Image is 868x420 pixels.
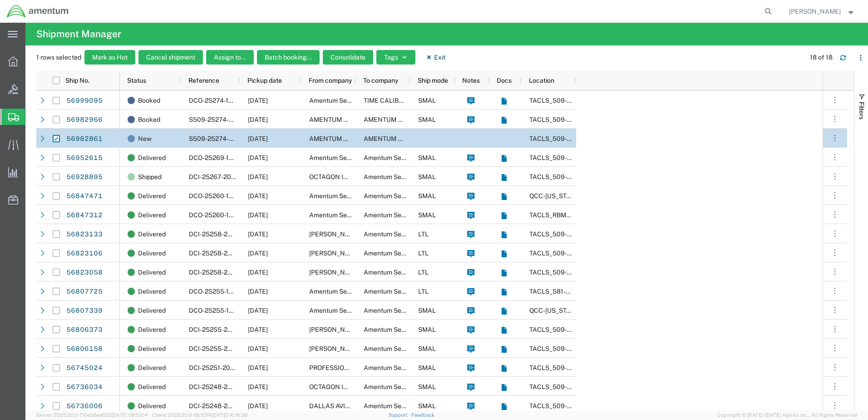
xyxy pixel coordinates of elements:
[66,94,103,108] a: 56999095
[138,148,166,167] span: Delivered
[418,77,448,84] span: Ship mode
[138,129,152,148] span: New
[189,173,244,180] span: DCI-25267-201173
[138,205,166,225] span: Delivered
[6,5,69,18] img: logo
[497,77,512,84] span: Docs
[138,377,166,396] span: Delivered
[309,97,377,104] span: Amentum Services, Inc.
[66,208,103,223] a: 56847312
[248,230,268,238] span: 09/16/2025
[462,77,480,84] span: Notes
[36,53,81,62] span: 1 rows selected
[309,230,420,238] span: HOWELL INSTRUMENTS INC
[364,402,432,410] span: Amentum Services, Inc.
[36,412,148,418] span: Server: 2025.20.0-710e05ee653
[36,23,121,45] h4: Shipment Manager
[419,50,453,65] button: Exit
[529,326,700,333] span: TACLS_509-Mesa, AZ
[364,135,460,142] span: AMENTUM SERVICES, SITE MGE
[364,211,432,219] span: Amentum Services, Inc.
[206,50,254,65] button: Assign to...
[858,102,865,120] span: Filters
[65,77,89,84] span: Ship No.
[309,173,392,180] span: OCTAGON INDUSTRIES INC
[364,192,432,200] span: Amentum Services, Inc.
[138,50,203,65] button: Cancel shipment
[364,326,432,333] span: Amentum Services, Inc.
[364,250,432,257] span: Amentum Services, Inc.
[389,412,411,418] a: Support
[309,77,352,84] span: From company
[138,263,166,282] span: Delivered
[189,307,247,314] span: DCO-25255-168107
[248,307,268,314] span: 09/12/2025
[66,189,103,204] a: 56847471
[309,116,404,123] span: AMENTUM SERVICES, SITE 509
[418,97,436,104] span: SMAL
[189,97,249,104] span: DCO-25274-168989
[248,135,268,142] span: 10/01/2025
[247,77,282,84] span: Pickup date
[418,326,436,333] span: SMAL
[529,154,700,161] span: TACLS_509-Mesa, AZ
[364,364,432,371] span: Amentum Services, Inc.
[66,265,103,280] a: 56823058
[138,282,166,301] span: Delivered
[248,364,268,371] span: 09/08/2025
[248,250,268,257] span: 09/16/2025
[111,412,148,418] span: [DATE] 09:51:04
[529,173,700,180] span: TACLS_509-Mesa, AZ
[309,211,377,219] span: Amentum Services, Inc.
[189,116,247,123] span: S509-25274-0001L
[364,383,432,390] span: Amentum Services, Inc.
[66,151,103,165] a: 56952615
[248,173,268,180] span: 09/24/2025
[189,402,247,410] span: DCI-25248-200428
[529,383,700,390] span: TACLS_509-Mesa, AZ
[529,402,700,410] span: TACLS_509-Mesa, AZ
[66,170,103,185] a: 56928895
[189,288,248,295] span: DCO-25255-168109
[418,402,436,410] span: SMAL
[66,342,103,356] a: 56806158
[418,250,429,257] span: LTL
[418,154,436,161] span: SMAL
[248,326,268,333] span: 09/12/2025
[418,269,429,276] span: LTL
[364,345,432,352] span: Amentum Services, Inc.
[189,364,247,371] span: DCI-25251-200456
[188,77,219,84] span: Reference
[418,288,429,295] span: LTL
[248,402,268,410] span: 09/05/2025
[418,364,436,371] span: SMAL
[248,192,268,200] span: 09/17/2025
[309,307,377,314] span: Amentum Services, Inc.
[138,244,166,263] span: Delivered
[248,288,268,295] span: 09/15/2025
[418,345,436,352] span: SMAL
[152,412,247,418] span: Client: 2025.20.0-8b113f4
[66,304,103,318] a: 56807339
[529,307,580,314] span: QCC-Texas
[418,383,436,390] span: SMAL
[309,250,420,257] span: HOWELL INSTRUMENTS INC
[138,396,166,415] span: Delivered
[418,173,436,180] span: SMAL
[529,77,554,84] span: Location
[189,383,247,390] span: DCI-25248-200431
[376,50,415,65] button: Tags
[323,50,373,65] button: Consolidate
[138,186,166,205] span: Delivered
[529,211,701,219] span: TACLS_RBM-Little Rock, AR
[257,50,320,65] button: Batch booking...
[84,50,135,65] button: Mark as Hot
[364,154,432,161] span: Amentum Services, Inc.
[138,358,166,377] span: Delivered
[717,411,857,419] span: Copyright © [DATE]-[DATE] Agistix Inc., All Rights Reserved
[418,307,436,314] span: SMAL
[248,345,268,352] span: 09/12/2025
[529,97,700,104] span: TACLS_509-Mesa, AZ
[138,91,160,110] span: Booked
[212,412,247,418] span: [DATE] 10:16:38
